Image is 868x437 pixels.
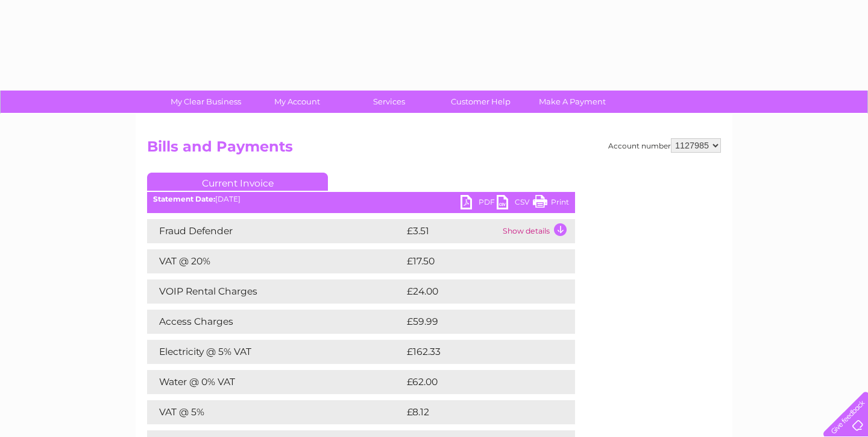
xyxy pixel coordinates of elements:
td: Access Charges [147,310,404,334]
td: Electricity @ 5% VAT [147,340,404,364]
a: Make A Payment [523,91,622,113]
td: £162.33 [404,340,553,364]
a: PDF [461,195,497,212]
h2: Bills and Payments [147,138,721,161]
b: Statement Date: [153,194,215,203]
td: £8.12 [404,400,545,424]
a: Customer Help [431,91,530,113]
td: £24.00 [404,279,552,304]
td: Show details [500,219,575,243]
td: VOIP Rental Charges [147,279,404,304]
td: Water @ 0% VAT [147,370,404,394]
td: VAT @ 5% [147,400,404,424]
td: VAT @ 20% [147,249,404,273]
a: Print [533,195,569,212]
td: £3.51 [404,219,500,243]
div: Account number [608,138,721,153]
div: [DATE] [147,195,575,203]
td: Fraud Defender [147,219,404,243]
td: £62.00 [404,370,551,394]
a: CSV [497,195,533,212]
a: Services [339,91,439,113]
a: My Account [248,91,347,113]
td: £17.50 [404,249,549,273]
a: My Clear Business [156,91,256,113]
a: Current Invoice [147,173,328,191]
td: £59.99 [404,310,552,334]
